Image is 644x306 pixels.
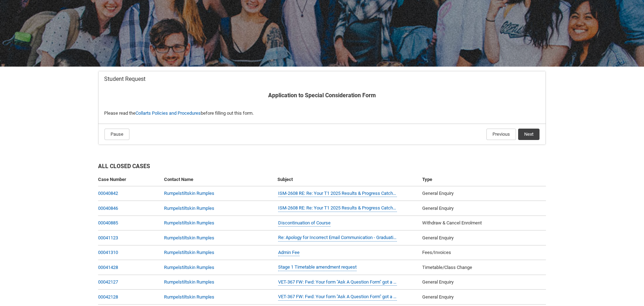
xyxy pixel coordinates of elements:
[486,129,516,140] button: Previous
[164,265,214,270] a: Rumpelstiltskin Rumples
[164,206,214,211] a: Rumpelstiltskin Rumples
[422,265,472,270] span: Timetable/Class Change
[164,235,214,240] a: Rumpelstiltskin Rumples
[98,294,118,300] a: 00042128
[275,173,419,186] th: Subject
[98,235,118,240] a: 00041123
[104,110,540,117] p: Please read the before filling out this form.
[104,76,145,83] span: Student Request
[268,92,376,99] strong: Application to Special Consideration Form
[98,191,118,196] a: 00040842
[164,279,214,285] a: Rumpelstiltskin Rumples
[278,293,397,301] a: VET-367 FW: Fwd: Your form "Ask A Question Form" got a response
[278,219,331,227] a: Discontinuation of Course
[98,162,546,173] h2: All Closed Cases
[419,173,546,186] th: Type
[422,235,454,240] span: General Enquiry
[164,191,214,196] a: Rumpelstiltskin Rumples
[278,264,357,271] a: Stage 1 Timetable amendment request
[161,173,275,186] th: Contact Name
[278,249,300,256] a: Admin Fee
[278,204,397,212] a: ISM-2608 RE: Re: Your T1 2025 Results & Progress Catchup
[422,220,482,225] span: Withdraw & Cancel Enrolment
[422,250,451,255] span: Fees/Invoices
[422,279,454,285] span: General Enquiry
[164,294,214,300] a: Rumpelstiltskin Rumples
[98,250,118,255] a: 00041310
[98,173,161,186] th: Case Number
[422,191,454,196] span: General Enquiry
[278,279,397,286] a: VET-367 FW: Fwd: Your form "Ask A Question Form" got a response
[98,71,546,145] article: Redu_Student_Request flow
[278,190,397,197] a: ISM-2608 RE: Re: Your T1 2025 Results & Progress Catchup
[98,220,118,225] a: 00040885
[98,206,118,211] a: 00040846
[422,294,454,300] span: General Enquiry
[104,129,129,140] button: Pause
[422,206,454,211] span: General Enquiry
[98,279,118,285] a: 00042127
[98,265,118,270] a: 00041428
[518,129,540,140] button: Next
[136,110,201,116] a: Collarts Policies and Procedures
[164,220,214,225] a: Rumpelstiltskin Rumples
[278,234,397,242] a: Re: Apology for Incorrect Email Communication - Graduation Documentation
[164,250,214,255] a: Rumpelstiltskin Rumples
